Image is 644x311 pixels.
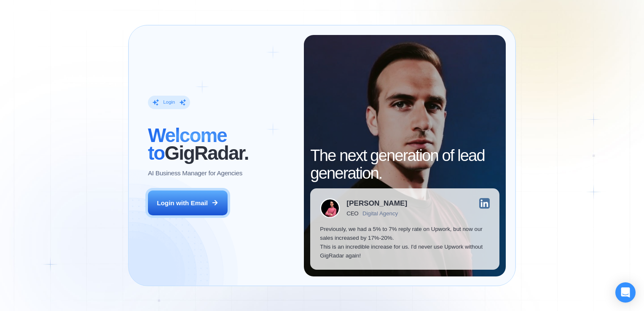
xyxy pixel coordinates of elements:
div: [PERSON_NAME] [346,200,407,207]
h2: ‍ GigRadar. [148,127,294,162]
div: CEO [346,210,358,217]
button: Login with Email [148,190,228,215]
span: Welcome to [148,125,227,164]
div: Login with Email [157,198,208,207]
div: Open Intercom Messenger [615,282,636,303]
div: Login [163,99,175,105]
h2: The next generation of lead generation. [310,147,499,182]
p: AI Business Manager for Agencies [148,169,242,177]
div: Digital Agency [362,210,398,217]
p: Previously, we had a 5% to 7% reply rate on Upwork, but now our sales increased by 17%-20%. This ... [320,225,490,260]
